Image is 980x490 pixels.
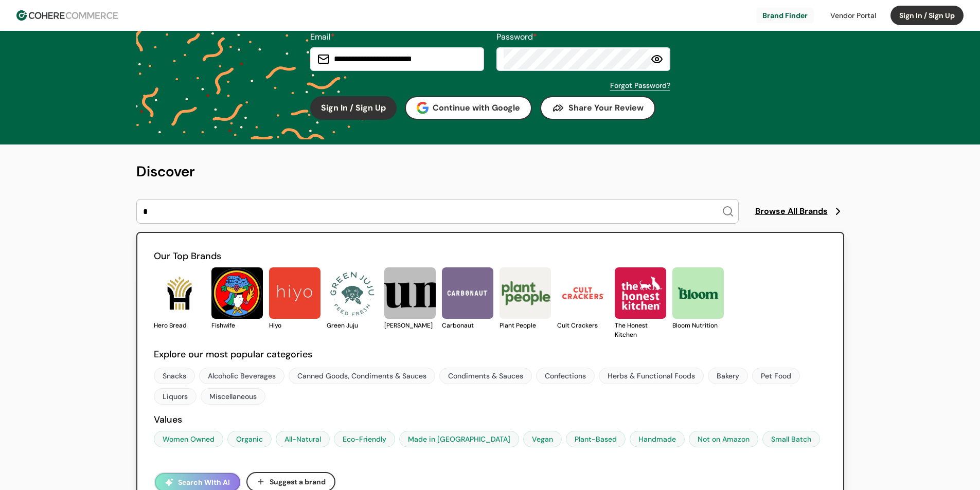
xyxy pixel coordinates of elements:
a: Browse All Brands [755,205,844,217]
div: Canned Goods, Condiments & Sauces [297,371,426,382]
div: Continue with Google [417,102,521,114]
a: Herbs & Functional Foods [599,368,704,384]
a: Pet Food [752,368,800,384]
a: Organic [227,431,272,447]
a: Women Owned [154,431,223,447]
a: Plant-Based [566,431,626,447]
div: Eco-Friendly [343,434,386,445]
a: Handmade [630,431,685,447]
div: Not on Amazon [698,434,750,445]
div: Made in [GEOGRAPHIC_DATA] [408,434,510,445]
a: Canned Goods, Condiments & Sauces [289,368,435,384]
button: Sign In / Sign Up [310,96,397,120]
a: Snacks [154,368,195,384]
div: Bakery [717,371,739,382]
div: Women Owned [163,434,215,445]
img: Cohere Logo [16,10,118,21]
div: Liquors [163,391,188,402]
div: Snacks [163,371,186,382]
div: Organic [236,434,263,445]
div: Pet Food [761,371,791,382]
a: Eco-Friendly [334,431,395,447]
div: Miscellaneous [209,391,257,402]
div: Herbs & Functional Foods [608,371,695,382]
div: Handmade [638,434,676,445]
span: Browse All Brands [755,205,828,217]
a: Condiments & Sauces [439,368,532,384]
div: Small Batch [771,434,811,445]
button: Share Your Review [540,96,655,120]
a: Confections [536,368,595,384]
span: Email [310,31,331,42]
a: Liquors [154,388,197,405]
span: Password [496,31,533,42]
div: Alcoholic Beverages [208,371,276,382]
button: Continue with Google [405,96,532,120]
button: Sign In / Sign Up [890,6,964,25]
a: Not on Amazon [689,431,758,447]
div: All-Natural [284,434,321,445]
div: Plant-Based [575,434,617,445]
a: Forgot Password? [610,80,670,91]
a: Alcoholic Beverages [199,368,284,384]
a: Miscellaneous [201,388,265,405]
a: All-Natural [276,431,330,447]
h2: Our Top Brands [154,249,827,263]
a: Made in [GEOGRAPHIC_DATA] [399,431,519,447]
h2: Values [154,413,827,427]
div: Condiments & Sauces [448,371,523,382]
a: Bakery [708,368,748,384]
a: Vegan [523,431,562,447]
a: Small Batch [762,431,820,447]
div: Vegan [532,434,553,445]
h2: Explore our most popular categories [154,348,827,361]
div: Confections [545,371,586,382]
span: Discover [136,162,195,181]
